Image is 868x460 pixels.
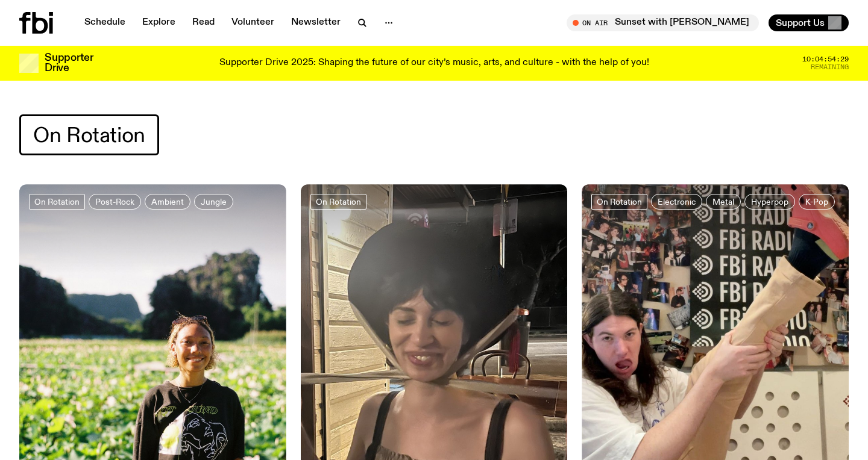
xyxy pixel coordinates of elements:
span: On Rotation [33,123,145,147]
span: Remaining [811,64,849,70]
a: Read [185,14,222,31]
span: Post-Rock [95,197,134,206]
p: Supporter Drive 2025: Shaping the future of our city’s music, arts, and culture - with the help o... [219,58,649,69]
button: Support Us [769,14,849,31]
a: Electronic [651,194,702,210]
a: Post-Rock [89,194,141,210]
a: On Rotation [29,194,85,210]
a: Jungle [194,194,233,210]
span: Hyperpop [751,197,788,206]
span: On Rotation [34,197,80,206]
a: Hyperpop [744,194,795,210]
a: K-Pop [799,194,835,210]
a: Explore [135,14,183,31]
a: Volunteer [224,14,281,31]
a: Ambient [145,194,190,210]
span: K-Pop [805,197,828,206]
a: Schedule [77,14,133,31]
span: On Rotation [316,197,361,206]
span: Metal [712,197,734,206]
span: 10:04:54:29 [802,56,849,63]
a: Newsletter [284,14,348,31]
span: Electronic [658,197,696,206]
span: Jungle [201,197,227,206]
button: On AirSunset with [PERSON_NAME] [567,14,759,31]
a: On Rotation [310,194,366,210]
a: On Rotation [591,194,647,210]
span: Support Us [776,17,825,28]
span: Ambient [151,197,184,206]
a: Metal [706,194,741,210]
h3: Supporter Drive [45,53,93,73]
span: On Rotation [597,197,642,206]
